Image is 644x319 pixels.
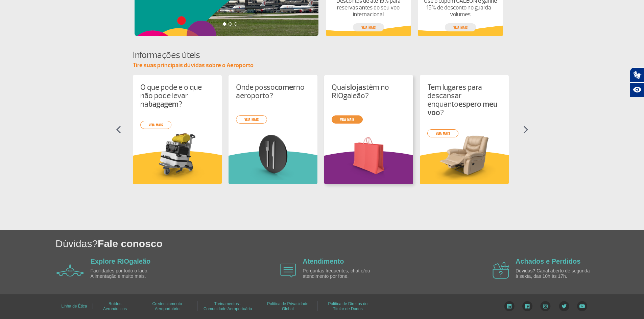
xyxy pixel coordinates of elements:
img: amareloInformacoesUteis.svg [133,151,222,184]
img: roxoInformacoesUteis.svg [324,151,413,184]
img: seta-esquerda [116,126,121,134]
a: Atendimento [303,258,344,265]
button: Abrir recursos assistivos. [630,82,644,97]
img: airplane icon [493,262,509,279]
a: Política de Direitos do Titular de Dados [328,299,368,314]
h4: Informações úteis [133,49,511,61]
strong: comer [275,82,296,92]
img: seta-direita [523,126,528,134]
a: veja mais [427,129,458,137]
img: YouTube [577,301,587,311]
img: card%20informa%C3%A7%C3%B5es%206.png [332,132,406,180]
strong: lojas [350,82,366,92]
a: veja mais [353,23,384,31]
p: Tem lugares para descansar enquanto ? [427,83,501,117]
img: card%20informa%C3%A7%C3%B5es%208.png [236,132,310,180]
a: veja mais [140,121,171,129]
a: Achados e Perdidos [516,258,580,265]
p: Dúvidas? Canal aberto de segunda à sexta, das 10h às 17h. [516,268,593,279]
a: Ruídos Aeronáuticos [103,299,127,314]
img: airplane icon [280,264,296,277]
p: Facilidades por todo o lado. Alimentação e muito mais. [91,268,168,279]
img: Twitter [559,301,569,311]
img: Facebook [522,301,532,311]
p: O que pode e o que não pode levar na ? [140,83,214,108]
a: veja mais [332,115,363,124]
img: amareloInformacoesUteis.svg [420,151,509,184]
a: Linha de Ética [61,301,87,311]
p: Onde posso no aeroporto? [236,83,310,100]
img: card%20informa%C3%A7%C3%B5es%204.png [427,132,501,180]
img: card%20informa%C3%A7%C3%B5es%201.png [140,132,214,180]
a: veja mais [236,115,267,124]
p: Quais têm no RIOgaleão? [332,83,406,100]
div: Plugin de acessibilidade da Hand Talk. [630,68,644,97]
a: Credenciamento Aeroportuário [152,299,182,314]
a: Política de Privacidade Global [267,299,308,314]
strong: bagagem [148,99,178,109]
p: Perguntas frequentes, chat e/ou atendimento por fone. [303,268,380,279]
img: LinkedIn [504,301,515,311]
span: Fale conosco [98,238,163,249]
img: airplane icon [56,264,84,276]
strong: espero meu voo [427,99,497,117]
a: Explore RIOgaleão [91,258,151,265]
p: Tire suas principais dúvidas sobre o Aeroporto [133,61,511,70]
img: verdeInformacoesUteis.svg [229,151,317,184]
img: Instagram [540,301,551,311]
a: veja mais [445,23,476,31]
h1: Dúvidas? [55,237,644,250]
button: Abrir tradutor de língua de sinais. [630,68,644,82]
a: Treinamentos - Comunidade Aeroportuária [204,299,252,314]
